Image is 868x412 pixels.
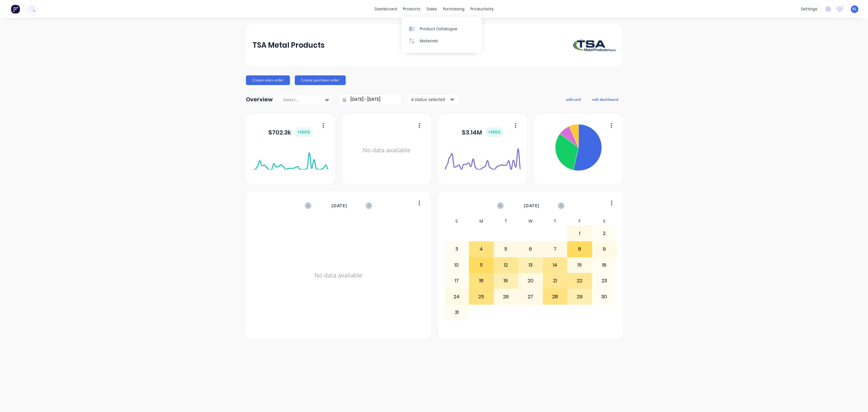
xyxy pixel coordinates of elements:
[568,226,592,241] div: 1
[567,217,592,226] div: F
[469,289,493,304] div: 25
[295,127,313,137] div: + 100 %
[543,289,567,304] div: 28
[494,289,518,304] div: 26
[518,258,542,273] div: 13
[469,217,494,226] div: M
[445,242,469,257] div: 3
[518,217,543,226] div: W
[592,242,616,257] div: 9
[372,5,400,14] a: dashboard
[469,273,493,288] div: 18
[494,242,518,257] div: 5
[543,242,567,257] div: 7
[440,5,467,14] div: purchasing
[592,273,616,288] div: 23
[445,217,469,226] div: S
[494,273,518,288] div: 19
[268,127,313,137] div: $ 702.3k
[462,127,503,137] div: $ 3.14M
[253,39,325,51] div: TSA Metal Products
[592,289,616,304] div: 30
[469,242,493,257] div: 4
[852,6,857,12] span: RL
[420,26,457,32] div: Product Catalogue
[469,258,493,273] div: 11
[445,258,469,273] div: 10
[420,38,438,44] div: Materials
[332,202,347,209] span: [DATE]
[349,122,424,179] div: No data available
[246,75,290,85] button: Create sales order
[445,273,469,288] div: 17
[423,5,440,14] div: sales
[568,258,592,273] div: 15
[518,242,542,257] div: 6
[543,273,567,288] div: 21
[568,289,592,304] div: 29
[518,273,542,288] div: 20
[467,5,497,14] div: productivity
[568,273,592,288] div: 22
[295,75,346,85] button: Create purchase order
[253,217,424,334] div: No data available
[494,217,518,226] div: T
[408,95,459,104] button: 4 status selected
[592,217,617,226] div: S
[518,289,542,304] div: 27
[402,23,482,35] a: Product Catalogue
[400,5,423,14] div: products
[543,258,567,273] div: 14
[402,35,482,47] a: Materials
[524,202,539,209] span: [DATE]
[592,258,616,273] div: 16
[543,217,568,226] div: T
[568,242,592,257] div: 8
[246,93,273,106] div: Overview
[411,96,449,103] div: 4 status selected
[798,5,820,14] div: settings
[562,95,585,103] button: add card
[11,5,20,14] img: Factory
[445,289,469,304] div: 24
[486,127,503,137] div: + 100 %
[588,95,622,103] button: edit dashboard
[592,226,616,241] div: 2
[573,39,615,52] img: TSA Metal Products
[445,305,469,320] div: 31
[494,258,518,273] div: 12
